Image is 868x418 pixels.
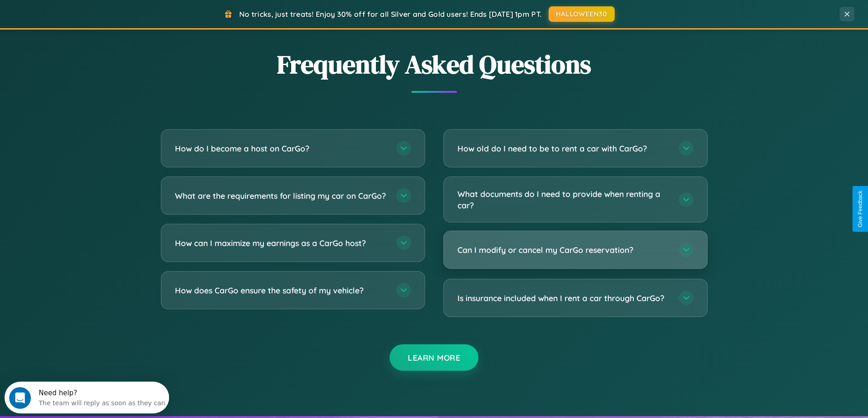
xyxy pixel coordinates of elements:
[5,382,169,413] iframe: Intercom live chat discovery launcher
[161,47,708,82] h2: Frequently Asked Questions
[457,143,670,154] h3: How old do I need to be to rent a car with CarGo?
[239,10,542,19] span: No tricks, just treats! Enjoy 30% off for all Silver and Gold users! Ends [DATE] 1pm PT.
[175,285,387,296] h3: How does CarGo ensure the safety of my vehicle?
[857,191,863,227] div: Give Feedback
[457,188,670,211] h3: What documents do I need to provide when renting a car?
[34,8,161,15] div: Need help?
[457,244,670,256] h3: Can I modify or cancel my CarGo reservation?
[9,387,31,409] iframe: Intercom live chat
[175,237,387,249] h3: How can I maximize my earnings as a CarGo host?
[390,344,478,371] button: Learn More
[4,4,169,29] div: Open Intercom Messenger
[549,6,615,22] button: HALLOWEEN30
[175,190,387,201] h3: What are the requirements for listing my car on CarGo?
[457,292,670,304] h3: Is insurance included when I rent a car through CarGo?
[175,143,387,154] h3: How do I become a host on CarGo?
[34,15,161,25] div: The team will reply as soon as they can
